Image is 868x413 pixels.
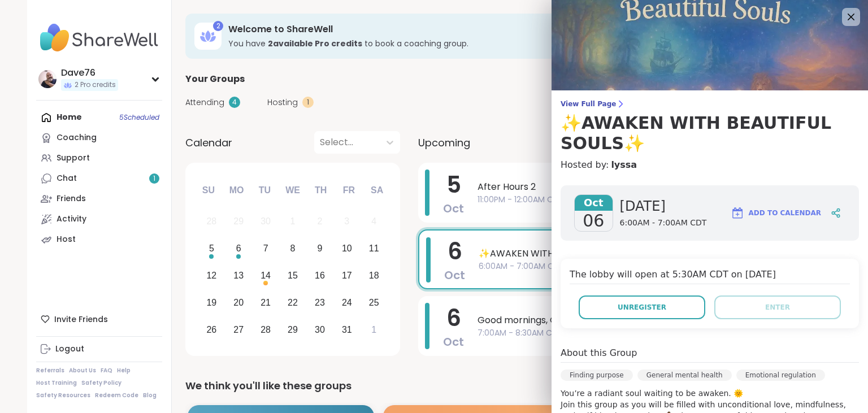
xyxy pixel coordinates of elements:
div: Choose Friday, October 17th, 2025 [335,264,359,288]
h4: Hosted by: [561,158,859,172]
span: Attending [185,97,224,108]
div: 4 [371,214,376,229]
div: Choose Wednesday, October 29th, 2025 [281,318,305,342]
div: Choose Monday, October 27th, 2025 [227,318,251,342]
div: Choose Wednesday, October 15th, 2025 [281,264,305,288]
h4: The lobby will open at 5:30AM CDT on [DATE] [570,268,850,284]
span: Good mornings, Goals and Gratitude's [478,314,807,327]
div: Choose Friday, October 31st, 2025 [335,318,359,342]
div: 6 [236,241,241,256]
div: 4 [229,97,240,108]
div: Choose Sunday, October 26th, 2025 [199,318,224,342]
a: Host Training [36,379,77,387]
div: 2 [213,21,223,31]
div: 8 [290,241,296,256]
div: Choose Monday, October 6th, 2025 [227,237,251,261]
div: Invite Friends [36,309,162,329]
span: 06 [583,211,604,231]
div: Not available Monday, September 29th, 2025 [227,210,251,234]
div: Choose Tuesday, October 21st, 2025 [254,290,278,315]
div: We think you'll like these groups [185,378,827,394]
div: 24 [342,295,352,310]
div: Not available Thursday, October 2nd, 2025 [308,210,332,234]
a: Logout [36,339,162,359]
div: Coaching [57,132,97,144]
a: Safety Resources [36,392,90,399]
div: Th [309,178,333,203]
a: Redeem Code [95,392,138,399]
div: 28 [206,214,216,229]
div: Choose Sunday, October 12th, 2025 [199,264,224,288]
div: Activity [57,214,86,225]
span: Oct [443,201,464,216]
div: Friends [57,193,86,205]
div: Choose Thursday, October 9th, 2025 [308,237,332,261]
div: 1 [290,214,296,229]
button: Enter [714,295,841,319]
span: [DATE] [620,197,707,215]
div: Choose Thursday, October 16th, 2025 [308,264,332,288]
div: 14 [261,268,271,283]
div: Dave76 [61,67,118,79]
div: 1 [371,322,376,337]
a: Blog [143,392,157,399]
h4: About this Group [561,346,637,360]
h3: Welcome to ShareWell [228,23,712,36]
span: Oct [443,334,464,350]
div: 30 [261,214,271,229]
div: 19 [206,295,216,310]
div: 29 [233,214,244,229]
div: Not available Wednesday, October 1st, 2025 [281,210,305,234]
div: 13 [233,268,244,283]
span: Upcoming [418,135,470,150]
span: Oct [444,267,465,283]
div: 17 [342,268,352,283]
div: 9 [317,241,322,256]
div: 5 [209,241,214,256]
div: Choose Friday, October 24th, 2025 [335,290,359,315]
h3: You have to book a coaching group. [228,38,712,49]
a: Coaching [36,128,162,148]
div: Finding purpose [561,369,633,381]
img: ShareWell Logomark [731,206,744,220]
div: Choose Monday, October 13th, 2025 [227,264,251,288]
div: Choose Sunday, October 19th, 2025 [199,290,224,315]
a: Safety Policy [81,379,121,387]
div: 22 [288,295,298,310]
span: 6 [446,302,461,334]
div: Choose Friday, October 10th, 2025 [335,237,359,261]
div: 29 [288,322,298,337]
div: Chat [57,173,77,184]
div: 28 [261,322,271,337]
div: 30 [315,322,325,337]
div: Choose Saturday, October 18th, 2025 [362,264,386,288]
div: Choose Saturday, November 1st, 2025 [362,318,386,342]
div: Choose Saturday, October 25th, 2025 [362,290,386,315]
div: Emotional regulation [736,369,825,381]
div: 10 [342,241,352,256]
div: Not available Friday, October 3rd, 2025 [335,210,359,234]
div: General mental health [637,369,732,381]
div: 3 [344,214,349,229]
span: Calendar [185,135,232,150]
div: 18 [369,268,379,283]
div: Tu [252,178,277,203]
div: Fr [336,178,361,203]
div: Choose Wednesday, October 22nd, 2025 [281,290,305,315]
span: Add to Calendar [749,208,821,218]
div: 26 [206,322,216,337]
span: 6:00AM - 7:00AM CDT [479,260,806,272]
img: ShareWell Nav Logo [36,18,162,58]
div: Sa [364,178,389,203]
div: Choose Thursday, October 23rd, 2025 [308,290,332,315]
div: Host [57,234,76,245]
img: Dave76 [38,70,57,88]
span: 6:00AM - 7:00AM CDT [620,218,707,229]
div: 2 [317,214,322,229]
div: Choose Saturday, October 11th, 2025 [362,237,386,261]
div: 27 [233,322,244,337]
a: Chat1 [36,168,162,189]
div: 7 [263,241,268,256]
b: 2 available Pro credit s [268,38,362,49]
div: 23 [315,295,325,310]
